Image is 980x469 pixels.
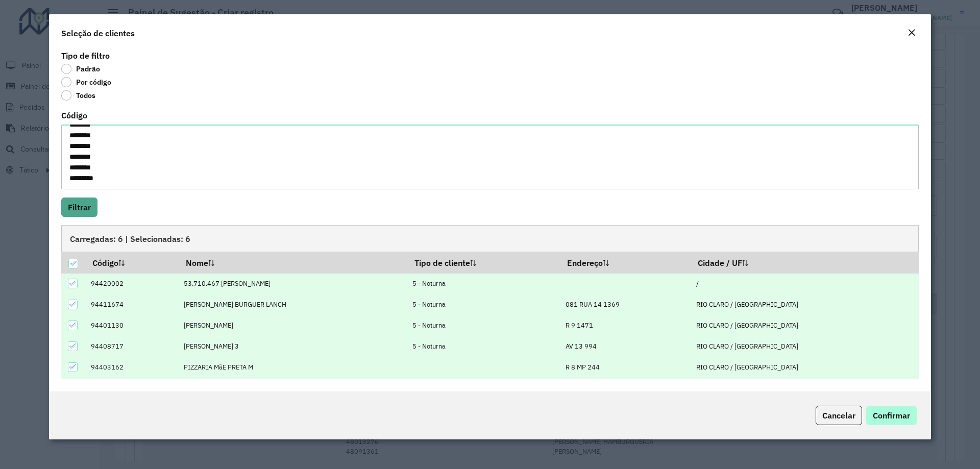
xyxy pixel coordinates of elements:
[407,294,560,315] td: 5 - Noturna
[560,357,691,378] td: R 8 MP 244
[560,315,691,336] td: R 9 1471
[85,274,178,294] td: 94420002
[179,378,407,399] td: VIEIRA E FERNANDES LTDA
[908,29,916,37] em: Fechar
[179,274,407,294] td: 53.710.467 [PERSON_NAME]
[560,252,691,273] th: Endereço
[61,225,919,252] div: Carregadas: 6 | Selecionadas: 6
[61,50,110,62] label: Tipo de filtro
[61,64,100,74] label: Padrão
[61,27,135,39] h4: Seleção de clientes
[560,294,691,315] td: 081 RUA 14 1369
[61,198,97,217] button: Filtrar
[407,252,560,273] th: Tipo de cliente
[691,294,919,315] td: RIO CLARO / [GEOGRAPHIC_DATA]
[691,274,919,294] td: /
[691,252,919,273] th: Cidade / UF
[691,315,919,336] td: RIO CLARO / [GEOGRAPHIC_DATA]
[179,252,407,273] th: Nome
[407,315,560,336] td: 5 - Noturna
[866,406,917,425] button: Confirmar
[179,357,407,378] td: PIZZARIA MãE PRETA M
[873,410,910,421] span: Confirmar
[179,336,407,357] td: [PERSON_NAME] 3
[85,252,178,273] th: Código
[85,336,178,357] td: 94408717
[179,315,407,336] td: [PERSON_NAME]
[904,27,919,40] button: Close
[61,109,87,121] label: Código
[85,357,178,378] td: 94403162
[691,336,919,357] td: RIO CLARO / [GEOGRAPHIC_DATA]
[407,336,560,357] td: 5 - Noturna
[407,378,560,399] td: 5 - Noturna
[560,336,691,357] td: AV 13 994
[179,294,407,315] td: [PERSON_NAME] BURGUER LANCH
[816,406,862,425] button: Cancelar
[691,357,919,378] td: RIO CLARO / [GEOGRAPHIC_DATA]
[61,77,111,87] label: Por código
[61,90,95,101] label: Todos
[85,294,178,315] td: 94411674
[691,378,919,399] td: /
[85,378,178,399] td: 94420932
[85,315,178,336] td: 94401130
[407,274,560,294] td: 5 - Noturna
[822,410,855,421] span: Cancelar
